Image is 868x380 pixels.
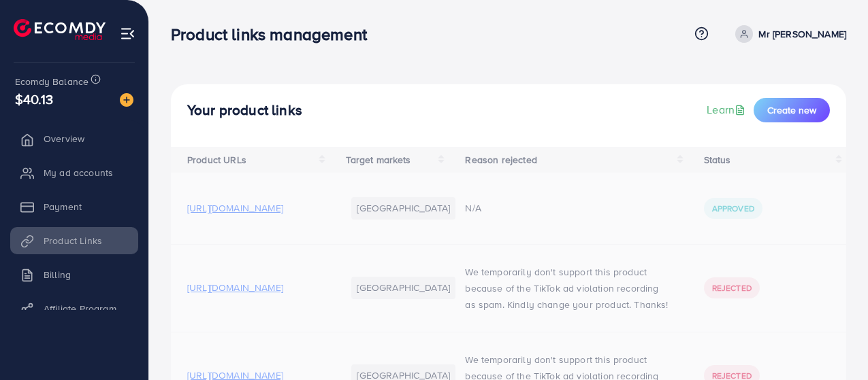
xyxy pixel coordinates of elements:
p: Mr [PERSON_NAME] [758,26,846,42]
img: image [120,93,133,107]
a: Learn [707,102,748,118]
a: Mr [PERSON_NAME] [730,25,846,43]
span: Create new [767,103,816,117]
span: $40.13 [15,89,53,109]
h3: Product links management [171,24,378,44]
img: logo [14,19,106,40]
button: Create new [754,98,830,122]
span: Ecomdy Balance [15,75,89,88]
h4: Your product links [187,102,302,119]
img: menu [120,26,135,41]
